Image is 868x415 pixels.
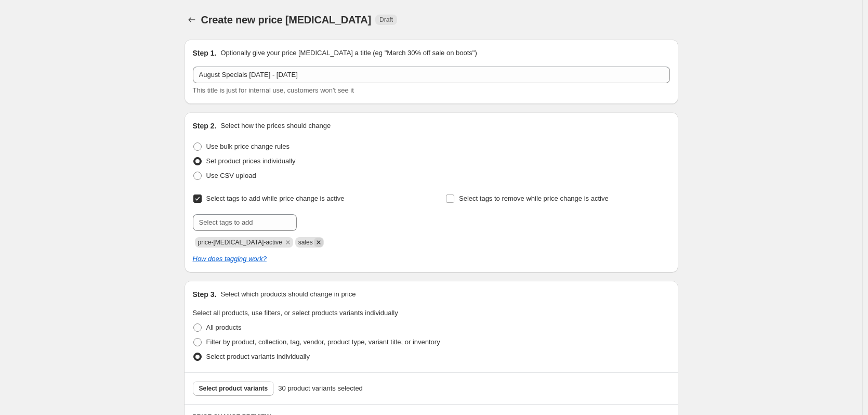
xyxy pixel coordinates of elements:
[193,214,297,231] input: Select tags to add
[185,12,199,27] button: Price change jobs
[298,239,313,246] span: sales
[220,48,477,58] p: Optionally give your price [MEDICAL_DATA] a title (eg "March 30% off sale on boots")
[201,14,372,25] span: Create new price [MEDICAL_DATA]
[379,16,393,24] span: Draft
[220,121,331,131] p: Select how the prices should change
[193,309,398,317] span: Select all products, use filters, or select products variants individually
[193,48,217,58] h2: Step 1.
[459,194,609,202] span: Select tags to remove while price change is active
[314,238,323,247] button: Remove sales
[206,353,310,360] span: Select product variants individually
[193,121,217,131] h2: Step 2.
[220,289,356,300] p: Select which products should change in price
[278,383,363,394] span: 30 product variants selected
[206,194,345,202] span: Select tags to add while price change is active
[193,289,217,300] h2: Step 3.
[206,338,440,346] span: Filter by product, collection, tag, vendor, product type, variant title, or inventory
[199,384,268,393] span: Select product variants
[198,239,282,246] span: price-change-job-active
[193,86,354,94] span: This title is just for internal use, customers won't see it
[193,381,274,396] button: Select product variants
[283,238,293,247] button: Remove price-change-job-active
[206,142,290,150] span: Use bulk price change rules
[206,323,242,331] span: All products
[206,172,256,179] span: Use CSV upload
[206,157,296,165] span: Set product prices individually
[193,67,670,83] input: 30% off holiday sale
[193,255,267,263] a: How does tagging work?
